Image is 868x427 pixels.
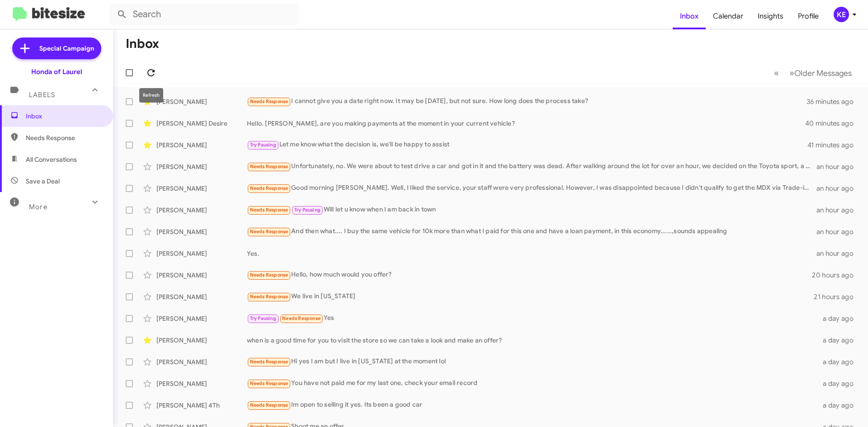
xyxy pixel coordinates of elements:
[817,336,861,345] div: a day ago
[39,44,94,53] span: Special Campaign
[247,313,817,324] div: Yes
[817,379,861,388] div: a day ago
[834,7,849,22] div: KE
[817,314,861,323] div: a day ago
[156,271,247,280] div: [PERSON_NAME]
[673,3,706,29] a: Inbox
[109,4,299,25] input: Search
[250,164,288,169] span: Needs Response
[26,133,103,142] span: Needs Response
[156,379,247,388] div: [PERSON_NAME]
[156,401,247,410] div: [PERSON_NAME] 4Th
[156,292,247,301] div: [PERSON_NAME]
[817,401,861,410] div: a day ago
[250,359,288,365] span: Needs Response
[750,3,791,29] a: Insights
[816,184,861,193] div: an hour ago
[247,96,807,107] div: I cannot give you a date right now. It may be [DATE], but not sure. How long does the process take?
[126,37,159,51] h1: Inbox
[247,378,817,389] div: You have not paid me for my last one, check your email record
[791,3,826,29] a: Profile
[247,249,816,258] div: Yes.
[156,119,247,128] div: [PERSON_NAME] Desire
[769,64,784,82] button: Previous
[156,249,247,258] div: [PERSON_NAME]
[156,227,247,236] div: [PERSON_NAME]
[769,64,857,82] nav: Page navigation example
[156,97,247,106] div: [PERSON_NAME]
[247,291,814,302] div: We live in [US_STATE]
[247,183,816,193] div: Good morning [PERSON_NAME]. Well, I liked the service, your staff were very professional. However...
[26,155,77,164] span: All Conversations
[250,207,288,213] span: Needs Response
[817,357,861,366] div: a day ago
[139,88,163,103] div: Refresh
[247,336,817,345] div: when is a good time for you to visit the store so we can take a look and make an offer?
[247,226,816,237] div: And then what.... I buy the same vehicle for 10k more than what I paid for this one and have a lo...
[247,205,816,215] div: Will let u know when I am back in town
[156,184,247,193] div: [PERSON_NAME]
[247,400,817,410] div: Im open to selling it yes. Its been a good car
[250,402,288,408] span: Needs Response
[789,67,794,79] span: »
[247,119,807,128] div: Hello. [PERSON_NAME], are you making payments at the moment in your current vehicle?
[816,162,861,171] div: an hour ago
[250,315,276,321] span: Try Pausing
[794,68,852,78] span: Older Messages
[250,99,288,104] span: Needs Response
[816,206,861,215] div: an hour ago
[247,270,812,280] div: Hello, how much would you offer?
[247,161,816,172] div: Unfortunately, no. We were about to test drive a car and got in it and the battery was dead. Afte...
[250,272,288,278] span: Needs Response
[247,140,807,150] div: Let me know what the decision is, we'll be happy to assist
[807,119,861,128] div: 40 minutes ago
[294,207,321,213] span: Try Pausing
[156,357,247,366] div: [PERSON_NAME]
[807,141,861,150] div: 41 minutes ago
[26,177,60,186] span: Save a Deal
[247,357,817,367] div: Hi yes I am but I live in [US_STATE] at the moment lol
[826,7,858,22] button: KE
[12,38,101,59] a: Special Campaign
[250,185,288,191] span: Needs Response
[250,142,276,148] span: Try Pausing
[156,162,247,171] div: [PERSON_NAME]
[156,206,247,215] div: [PERSON_NAME]
[29,203,47,211] span: More
[706,3,750,29] a: Calendar
[784,64,857,82] button: Next
[774,67,779,79] span: «
[31,67,82,76] div: Honda of Laurel
[816,249,861,258] div: an hour ago
[814,292,861,301] div: 21 hours ago
[26,112,103,121] span: Inbox
[812,271,861,280] div: 20 hours ago
[156,314,247,323] div: [PERSON_NAME]
[156,141,247,150] div: [PERSON_NAME]
[807,97,861,106] div: 36 minutes ago
[250,294,288,300] span: Needs Response
[250,380,288,386] span: Needs Response
[282,315,321,321] span: Needs Response
[816,227,861,236] div: an hour ago
[250,229,288,235] span: Needs Response
[156,336,247,345] div: [PERSON_NAME]
[29,91,55,99] span: Labels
